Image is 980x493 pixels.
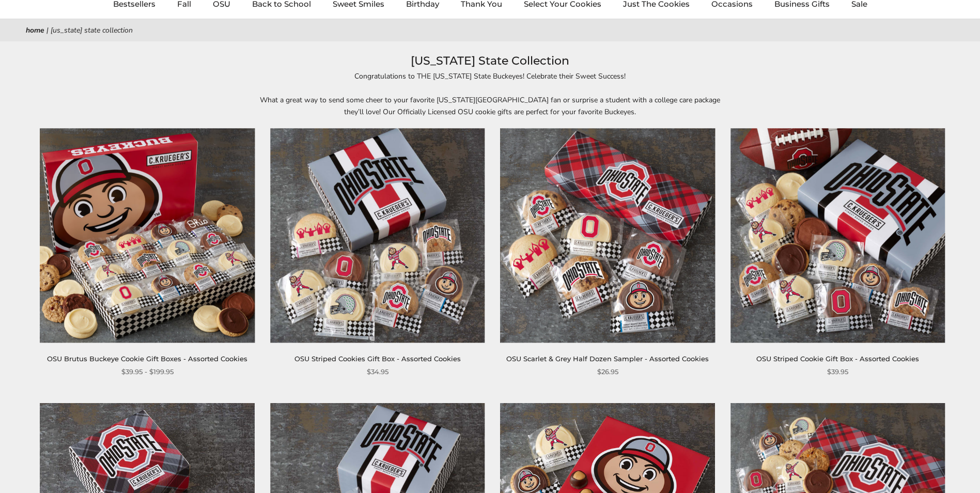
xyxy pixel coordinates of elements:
span: [US_STATE] State Collection [51,25,133,35]
span: $39.95 - $199.95 [121,366,174,377]
img: OSU Scarlet & Grey Half Dozen Sampler - Assorted Cookies [500,128,715,343]
a: OSU Striped Cookie Gift Box - Assorted Cookies [756,355,919,363]
nav: breadcrumbs [26,24,954,36]
span: $26.95 [597,366,618,377]
a: OSU Scarlet & Grey Half Dozen Sampler - Assorted Cookies [506,355,709,363]
a: OSU Striped Cookies Gift Box - Assorted Cookies [294,355,461,363]
h1: [US_STATE] State Collection [41,52,939,70]
span: $39.95 [827,366,848,377]
a: Home [26,25,44,35]
p: What a great way to send some cheer to your favorite [US_STATE][GEOGRAPHIC_DATA] fan or surprise ... [253,94,728,118]
span: | [46,25,49,35]
p: Congratulations to THE [US_STATE] State Buckeyes! Celebrate their Sweet Success! [253,70,728,82]
img: OSU Brutus Buckeye Cookie Gift Boxes - Assorted Cookies [40,128,255,343]
a: OSU Brutus Buckeye Cookie Gift Boxes - Assorted Cookies [47,355,247,363]
img: OSU Striped Cookie Gift Box - Assorted Cookies [730,128,945,343]
img: OSU Striped Cookies Gift Box - Assorted Cookies [270,128,485,343]
span: $34.95 [367,366,388,377]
